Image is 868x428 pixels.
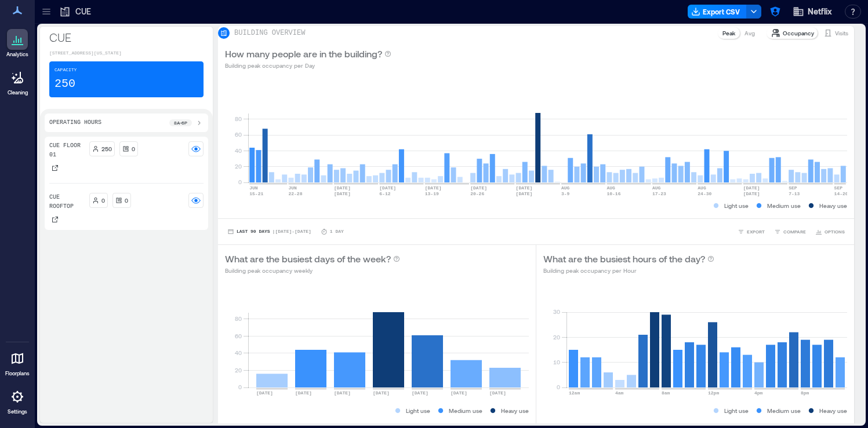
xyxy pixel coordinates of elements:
[249,185,258,191] text: JUN
[235,349,242,356] tspan: 40
[334,185,351,191] text: [DATE]
[49,118,101,127] p: Operating Hours
[3,64,32,100] a: Cleaning
[295,390,312,396] text: [DATE]
[501,406,529,415] p: Heavy use
[489,390,506,396] text: [DATE]
[688,5,747,19] button: Export CSV
[789,2,836,21] button: Netflix
[516,185,533,191] text: [DATE]
[449,406,482,415] p: Medium use
[406,406,430,415] p: Light use
[834,185,843,191] text: SEP
[379,191,390,196] text: 6-12
[767,201,801,210] p: Medium use
[801,390,809,396] text: 8pm
[225,61,391,70] p: Building peak occupancy per Day
[698,191,711,196] text: 24-30
[334,390,351,396] text: [DATE]
[235,163,242,170] tspan: 20
[425,185,442,191] text: [DATE]
[379,185,396,191] text: [DATE]
[813,226,847,237] button: OPTIONS
[49,141,85,160] p: CUE Floor 01
[835,28,848,38] p: Visits
[225,226,314,237] button: Last 90 Days |[DATE]-[DATE]
[8,408,27,415] p: Settings
[783,228,806,235] span: COMPARE
[553,334,560,341] tspan: 20
[772,226,808,237] button: COMPARE
[606,191,620,196] text: 10-16
[561,185,570,191] text: AUG
[543,266,714,275] p: Building peak occupancy per Hour
[8,89,28,96] p: Cleaning
[235,131,242,138] tspan: 60
[789,191,800,196] text: 7-13
[55,67,77,74] p: Capacity
[235,147,242,154] tspan: 40
[698,185,706,191] text: AUG
[783,28,814,38] p: Occupancy
[249,191,263,196] text: 15-21
[561,191,570,196] text: 3-9
[3,25,32,61] a: Analytics
[101,196,105,205] p: 0
[747,228,765,235] span: EXPORT
[288,191,302,196] text: 22-28
[553,308,560,315] tspan: 30
[615,390,624,396] text: 4am
[470,191,484,196] text: 20-26
[3,383,31,419] a: Settings
[373,390,390,396] text: [DATE]
[235,332,242,339] tspan: 60
[557,383,560,390] tspan: 0
[49,29,204,45] p: CUE
[724,406,749,415] p: Light use
[235,315,242,322] tspan: 80
[767,406,801,415] p: Medium use
[256,390,273,396] text: [DATE]
[754,390,763,396] text: 4pm
[834,191,848,196] text: 14-20
[819,406,847,415] p: Heavy use
[808,6,832,17] span: Netflix
[735,226,767,237] button: EXPORT
[238,383,242,390] tspan: 0
[743,185,760,191] text: [DATE]
[652,185,661,191] text: AUG
[724,201,749,210] p: Light use
[334,191,351,196] text: [DATE]
[744,28,755,38] p: Avg
[235,367,242,374] tspan: 20
[288,185,297,191] text: JUN
[49,193,85,211] p: CUE Rooftop
[101,144,112,153] p: 250
[225,252,391,266] p: What are the busiest days of the week?
[75,6,91,17] p: CUE
[235,115,242,122] tspan: 80
[819,201,847,210] p: Heavy use
[652,191,666,196] text: 17-23
[225,266,400,275] p: Building peak occupancy weekly
[708,390,719,396] text: 12pm
[412,390,428,396] text: [DATE]
[516,191,533,196] text: [DATE]
[553,359,560,365] tspan: 10
[722,28,735,38] p: Peak
[662,390,670,396] text: 8am
[789,185,797,191] text: SEP
[330,228,344,235] p: 1 Day
[6,51,28,58] p: Analytics
[470,185,487,191] text: [DATE]
[743,191,760,196] text: [DATE]
[825,228,845,235] span: OPTIONS
[238,178,242,185] tspan: 0
[2,345,33,381] a: Floorplans
[543,252,705,266] p: What are the busiest hours of the day?
[425,191,439,196] text: 13-19
[132,144,135,153] p: 0
[174,119,187,126] p: 8a - 6p
[225,47,382,61] p: How many people are in the building?
[606,185,615,191] text: AUG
